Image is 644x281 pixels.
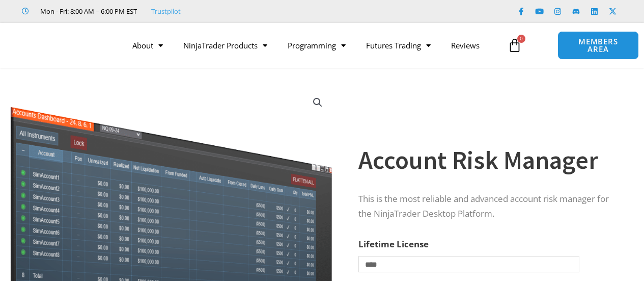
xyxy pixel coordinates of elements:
a: Reviews [441,34,490,57]
img: LogoAI | Affordable Indicators – NinjaTrader [10,27,119,64]
h1: Account Risk Manager [358,142,619,178]
span: 0 [517,35,525,43]
a: Programming [277,34,356,57]
a: Futures Trading [356,34,441,57]
span: Mon - Fri: 8:00 AM – 6:00 PM EST [38,5,137,17]
p: This is the most reliable and advanced account risk manager for the NinjaTrader Desktop Platform. [358,192,619,221]
a: View full-screen image gallery [309,93,327,112]
label: Lifetime License [358,238,429,250]
a: NinjaTrader Products [173,34,277,57]
span: MEMBERS AREA [568,38,628,53]
a: Trustpilot [151,5,181,17]
a: MEMBERS AREA [557,31,638,60]
a: About [122,34,173,57]
nav: Menu [122,34,502,57]
a: 0 [492,31,537,60]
